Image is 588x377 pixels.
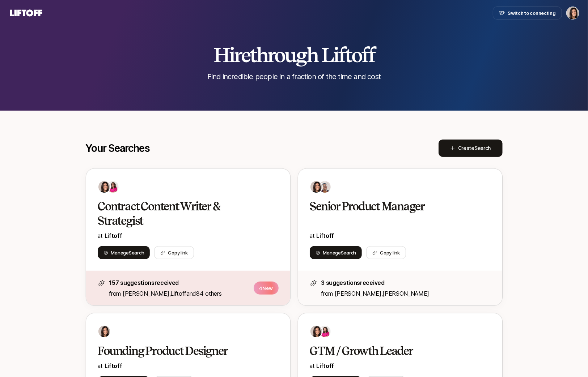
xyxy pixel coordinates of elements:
span: Liftoff [170,290,186,297]
h2: Senior Product Manager [310,199,475,214]
span: Manage [323,249,356,256]
h2: Founding Product Designer [98,344,263,358]
span: Search [474,145,491,151]
button: ManageSearch [98,246,150,259]
button: Copy link [366,246,406,259]
span: Search [341,250,356,256]
p: at [98,361,279,370]
span: 84 others [196,290,221,297]
span: [PERSON_NAME] [335,290,381,297]
span: Liftoff [105,232,122,239]
p: Your Searches [86,142,150,154]
span: Liftoff [317,232,334,239]
span: and [186,290,221,297]
span: , [169,290,186,297]
img: 9e09e871_5697_442b_ae6e_b16e3f6458f8.jpg [319,326,331,337]
p: at [310,361,491,370]
img: 71d7b91d_d7cb_43b4_a7ea_a9b2f2cc6e03.jpg [310,326,322,337]
span: Switch to connecting [508,9,556,17]
span: , [381,290,430,297]
button: Switch to connecting [493,7,562,20]
img: dbb69939_042d_44fe_bb10_75f74df84f7f.jpg [319,181,331,193]
p: Find incredible people in a fraction of the time and cost [207,72,381,82]
p: from [109,289,249,298]
img: star-icon [310,279,317,287]
h2: Hire [213,44,375,66]
h2: GTM / Growth Leader [310,344,475,358]
span: Search [129,250,144,256]
span: Create [458,144,491,153]
img: 71d7b91d_d7cb_43b4_a7ea_a9b2f2cc6e03.jpg [98,326,110,337]
button: ManageSearch [310,246,362,259]
p: 3 suggestions received [321,278,491,287]
a: Liftoff [317,362,334,369]
span: [PERSON_NAME] [382,290,429,297]
p: at [310,231,491,240]
p: at [98,231,279,240]
span: [PERSON_NAME] [123,290,169,297]
img: 9e09e871_5697_442b_ae6e_b16e3f6458f8.jpg [107,181,119,193]
span: through Liftoff [250,43,375,67]
p: 4 New [254,282,279,295]
span: Liftoff [105,362,122,369]
p: from [321,289,491,298]
img: star-icon [98,279,105,287]
p: 157 suggestions received [109,278,249,287]
h2: Contract Content Writer & Strategist [98,199,263,228]
button: CreateSearch [439,140,503,157]
span: Manage [111,249,144,256]
img: 71d7b91d_d7cb_43b4_a7ea_a9b2f2cc6e03.jpg [98,181,110,193]
button: Copy link [154,246,194,259]
img: Eleanor Morgan [567,7,579,19]
button: Eleanor Morgan [566,7,579,20]
img: 71d7b91d_d7cb_43b4_a7ea_a9b2f2cc6e03.jpg [310,181,322,193]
